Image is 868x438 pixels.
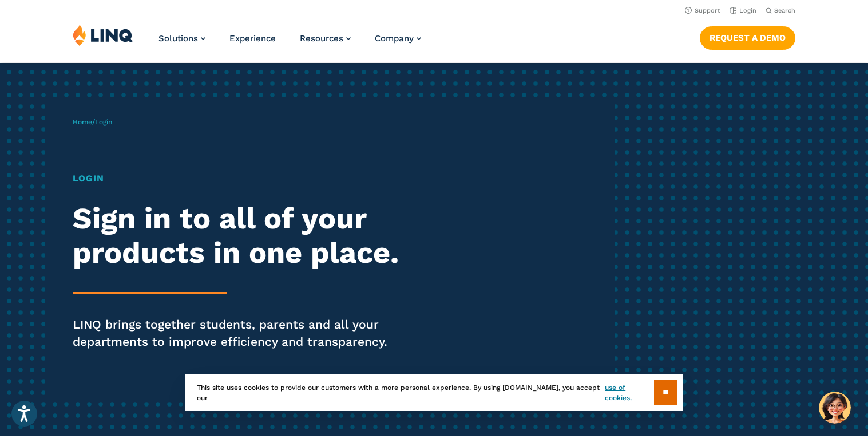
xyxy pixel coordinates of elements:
span: / [73,118,112,126]
button: Hello, have a question? Let’s chat. [819,392,851,424]
a: Support [685,7,720,14]
a: use of cookies. [605,382,653,403]
a: Experience [229,33,276,44]
span: Resources [300,33,343,44]
nav: Primary Navigation [158,24,421,62]
a: Request a Demo [700,26,795,49]
a: Company [375,33,421,44]
h2: Sign in to all of your products in one place. [73,202,407,270]
img: LINQ | K‑12 Software [73,24,133,46]
div: This site uses cookies to provide our customers with a more personal experience. By using [DOMAIN... [185,374,683,411]
a: Resources [300,33,351,44]
a: Home [73,118,92,126]
h1: Login [73,172,407,186]
button: Open Search Bar [766,6,795,15]
span: Company [375,33,414,44]
a: Solutions [158,33,205,44]
span: Solutions [158,33,198,44]
a: Login [730,7,756,14]
p: LINQ brings together students, parents and all your departments to improve efficiency and transpa... [73,316,407,350]
nav: Button Navigation [700,24,795,49]
span: Login [95,118,112,126]
span: Search [774,7,795,14]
